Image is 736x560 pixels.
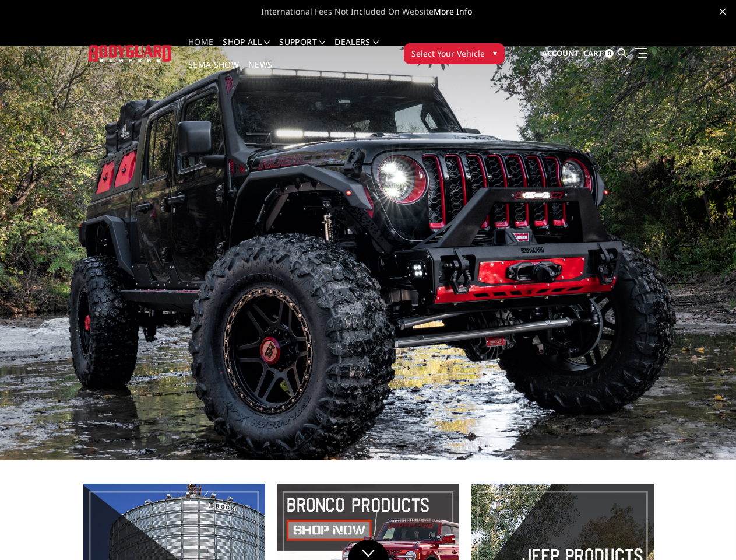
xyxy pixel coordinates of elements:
[188,38,213,61] a: Home
[334,38,379,61] a: Dealers
[682,265,694,284] button: 4 of 5
[404,43,505,64] button: Select Your Vehicle
[682,209,694,228] button: 1 of 5
[682,228,694,247] button: 2 of 5
[542,38,579,69] a: Account
[89,45,172,61] img: BODYGUARD BUMPERS
[411,47,485,60] span: Select Your Vehicle
[493,47,497,59] span: ▾
[682,247,694,265] button: 3 of 5
[682,284,694,303] button: 5 of 5
[542,48,579,58] span: Account
[248,61,272,83] a: News
[605,49,614,58] span: 0
[583,48,603,58] span: Cart
[223,38,270,61] a: shop all
[188,61,239,83] a: SEMA Show
[434,6,472,17] a: More Info
[279,38,325,61] a: Support
[583,38,614,69] a: Cart 0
